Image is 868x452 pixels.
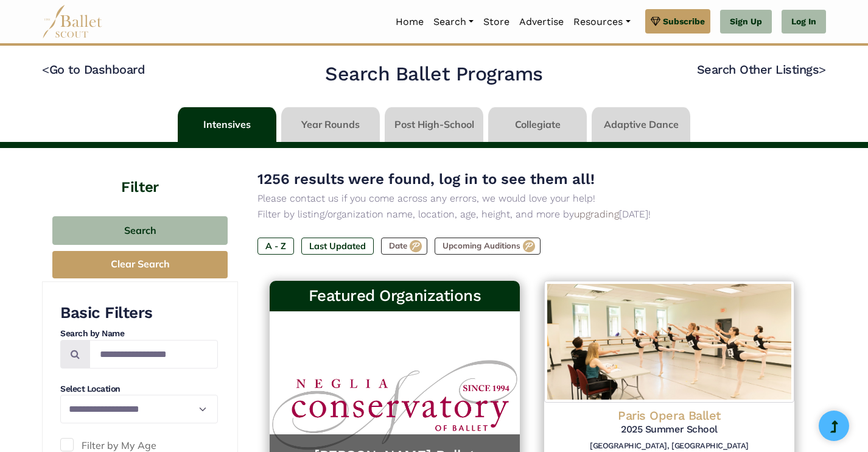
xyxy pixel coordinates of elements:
li: Collegiate [486,107,589,142]
li: Adaptive Dance [589,107,693,142]
h3: Featured Organizations [279,286,510,306]
li: Intensives [175,107,279,142]
a: Subscribe [645,9,710,34]
h6: [GEOGRAPHIC_DATA], [GEOGRAPHIC_DATA] [554,441,785,451]
img: Logo [544,281,794,403]
li: Year Rounds [279,107,382,142]
h2: Search Ballet Programs [325,62,542,87]
input: Search by names... [89,340,218,369]
a: Search Other Listings> [697,62,826,77]
label: A - Z [257,238,294,255]
label: Date [381,238,427,255]
code: < [42,62,49,77]
p: Filter by listing/organization name, location, age, height, and more by [DATE]! [257,207,807,222]
button: Search [52,216,228,245]
span: Subscribe [663,15,705,28]
li: Post High-School [382,107,486,142]
a: Log In [782,10,826,34]
h4: Paris Opera Ballet [554,408,785,423]
img: gem.svg [651,15,660,28]
h4: Search by Name [60,328,218,340]
a: Home [391,9,429,35]
a: Sign Up [720,10,772,34]
a: Resources [569,9,635,35]
label: Last Updated [301,238,374,255]
h4: Filter [42,148,238,198]
h3: Basic Filters [60,303,218,323]
label: Upcoming Auditions [435,238,541,255]
p: Please contact us if you come across any errors, we would love your help! [257,191,807,207]
span: 1256 results were found, log in to see them all! [257,171,595,188]
h4: Select Location [60,383,218,395]
a: <Go to Dashboard [42,62,145,77]
a: upgrading [574,208,619,220]
a: Search [429,9,478,35]
button: Clear Search [52,251,228,278]
code: > [819,62,826,77]
a: Advertise [514,9,569,35]
a: Store [478,9,514,35]
h5: 2025 Summer School [554,423,785,436]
